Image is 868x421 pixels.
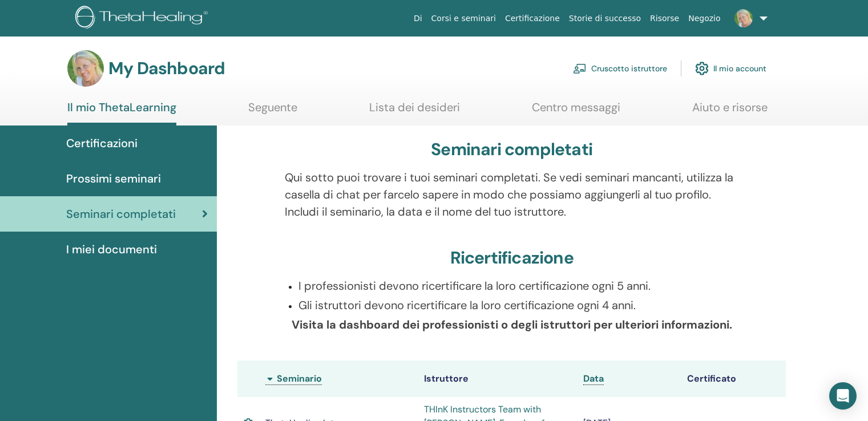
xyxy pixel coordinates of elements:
[684,8,725,29] a: Negozio
[431,139,592,160] h3: Seminari completati
[695,59,709,78] img: cog.svg
[298,297,739,314] p: Gli istruttori devono ricertificare la loro certificazione ogni 4 anni.
[532,100,620,123] a: Centro messaggi
[450,248,574,268] h3: Ricertificazione
[66,135,138,152] span: Certificazioni
[829,382,857,410] div: Open Intercom Messenger
[285,169,739,220] p: Qui sotto puoi trovare i tuoi seminari completati. Se vedi seminari mancanti, utilizza la casella...
[583,373,604,385] a: Data
[427,8,500,29] a: Corsi e seminari
[573,63,587,74] img: chalkboard-teacher.svg
[67,50,104,87] img: default.jpg
[66,241,157,258] span: I miei documenti
[108,58,225,79] h3: My Dashboard
[75,6,212,31] img: logo.png
[500,8,564,29] a: Certificazione
[573,56,667,81] a: Cruscotto istruttore
[681,361,786,397] th: Certificato
[66,170,161,187] span: Prossimi seminari
[369,100,460,123] a: Lista dei desideri
[418,361,578,397] th: Istruttore
[298,277,739,294] p: I professionisti devono ricertificare la loro certificazione ogni 5 anni.
[292,317,732,332] b: Visita la dashboard dei professionisti o degli istruttori per ulteriori informazioni.
[248,100,297,123] a: Seguente
[695,56,766,81] a: Il mio account
[692,100,768,123] a: Aiuto e risorse
[67,100,176,126] a: Il mio ThetaLearning
[66,205,176,222] span: Seminari completati
[734,9,753,27] img: default.jpg
[564,8,645,29] a: Storie di successo
[409,8,427,29] a: Di
[645,8,684,29] a: Risorse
